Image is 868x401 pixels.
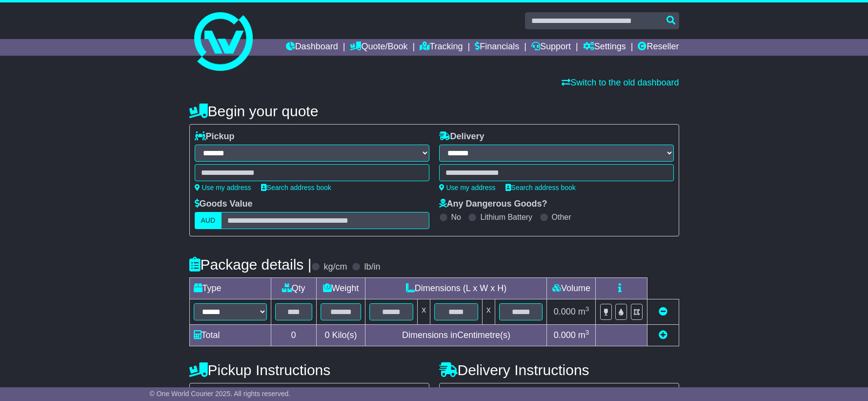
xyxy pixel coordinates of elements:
label: Other [552,212,571,222]
td: Dimensions (L x W x H) [365,278,547,299]
span: m [578,307,589,317]
a: Remove this item [659,307,667,317]
a: Use my address [195,184,251,191]
label: Lithium Battery [480,212,532,222]
a: Search address book [261,184,331,191]
span: 0.000 [554,307,576,317]
a: Dashboard [286,39,338,56]
a: Tracking [420,39,463,56]
span: m [578,330,589,340]
a: Financials [475,39,519,56]
a: Quote/Book [350,39,407,56]
a: Switch to the old dashboard [562,78,679,87]
label: kg/cm [323,262,347,273]
h4: Begin your quote [189,103,679,119]
label: lb/in [364,262,380,273]
a: Reseller [638,39,679,56]
td: Total [189,325,271,346]
h4: Delivery Instructions [439,362,679,378]
sup: 3 [585,329,589,336]
a: Support [531,39,571,56]
sup: 3 [585,305,589,313]
td: Weight [316,278,365,299]
label: Goods Value [195,199,253,210]
td: x [482,299,495,325]
td: Dimensions in Centimetre(s) [365,325,547,346]
label: AUD [195,212,222,229]
td: Volume [547,278,596,299]
label: Pickup [195,131,235,142]
h4: Package details | [189,256,312,273]
a: Search address book [505,184,576,191]
h4: Pickup Instructions [189,362,429,378]
td: 0 [271,325,316,346]
td: Qty [271,278,316,299]
label: Delivery [439,131,484,142]
label: Any Dangerous Goods? [439,199,547,210]
span: 0 [324,330,329,340]
td: Kilo(s) [316,325,365,346]
a: Add new item [659,330,667,340]
td: x [418,299,430,325]
td: Type [189,278,271,299]
span: 0.000 [554,330,576,340]
span: © One World Courier 2025. All rights reserved. [150,390,291,398]
label: No [451,212,461,222]
a: Use my address [439,184,496,191]
a: Settings [583,39,626,56]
